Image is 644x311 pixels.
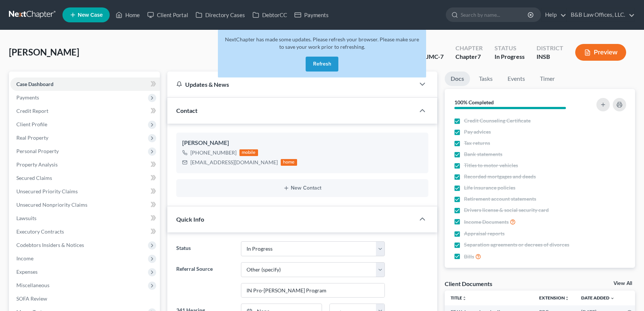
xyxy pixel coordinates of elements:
a: Client Portal [144,8,192,22]
div: Status [495,44,525,53]
span: Recorded mortgages and deeds [464,173,536,180]
span: NextChapter has made some updates. Please refresh your browser. Please make sure to save your wor... [225,36,419,50]
div: [EMAIL_ADDRESS][DOMAIN_NAME] [190,159,278,166]
a: Property Analysis [10,158,160,171]
a: Docs [445,72,470,86]
a: Lawsuits [10,212,160,225]
span: Tax returns [464,139,490,147]
span: Credit Report [16,108,48,114]
strong: 100% Completed [454,99,494,105]
div: Updates & News [176,80,406,88]
span: Expenses [16,269,38,275]
a: Secured Claims [10,171,160,185]
button: Refresh [306,57,338,72]
a: Case Dashboard [10,77,160,91]
i: unfold_more [565,296,569,301]
a: Extensionunfold_more [539,295,569,301]
span: Codebtors Insiders & Notices [16,242,84,248]
span: Retirement account statements [464,195,536,203]
span: New Case [78,12,103,18]
div: [PERSON_NAME] [182,139,422,147]
div: mobile [239,149,258,156]
label: Referral Source [173,262,237,298]
span: Bills [464,253,474,260]
div: [PHONE_NUMBER] [190,149,236,156]
span: SOFA Review [16,295,47,302]
i: expand_more [610,296,615,301]
span: Contact [176,107,197,114]
span: Separation agreements or decrees of divorces [464,241,569,248]
span: Case Dashboard [16,81,54,87]
span: Pay advices [464,128,491,136]
input: Other Referral Source [241,283,384,298]
div: Chapter [455,53,483,61]
div: INSB [537,53,563,61]
a: Unsecured Priority Claims [10,185,160,198]
span: [PERSON_NAME] [9,47,79,57]
span: Payments [16,94,39,101]
button: New Contact [182,185,422,191]
i: unfold_more [462,296,467,301]
a: Executory Contracts [10,225,160,238]
a: View All [614,281,632,286]
span: Lawsuits [16,215,36,221]
iframe: Intercom live chat [619,286,637,304]
span: Secured Claims [16,175,52,181]
a: Payments [291,8,332,22]
span: Property Analysis [16,161,58,168]
span: Personal Property [16,148,59,154]
span: Bank statements [464,150,502,158]
a: DebtorCC [249,8,291,22]
a: Titleunfold_more [451,295,467,301]
a: Date Added expand_more [581,295,615,301]
a: Tasks [473,72,499,86]
button: Preview [575,44,626,61]
span: Unsecured Nonpriority Claims [16,201,87,208]
span: Client Profile [16,121,47,127]
div: District [537,44,563,53]
a: Help [541,8,566,22]
a: Directory Cases [192,8,249,22]
a: Home [112,8,144,22]
a: Timer [534,72,561,86]
div: Client Documents [445,280,492,288]
span: Life insurance policies [464,184,515,191]
a: Unsecured Nonpriority Claims [10,198,160,212]
span: Executory Contracts [16,228,64,235]
span: Income Documents [464,218,509,226]
span: Titles to motor vehicles [464,162,518,169]
span: Income [16,255,33,261]
div: Chapter [455,44,483,53]
a: Credit Report [10,104,160,118]
a: B&B Law Offices, LLC. [567,8,635,22]
span: Real Property [16,134,48,141]
span: Drivers license & social security card [464,206,549,214]
a: SOFA Review [10,292,160,305]
span: 7 [477,53,481,60]
div: home [281,159,297,166]
span: Unsecured Priority Claims [16,188,78,194]
label: Status [173,241,237,256]
span: Quick Info [176,216,204,223]
input: Search by name... [461,8,529,22]
span: Credit Counseling Certificate [464,117,531,124]
span: Appraisal reports [464,230,505,237]
span: Miscellaneous [16,282,49,288]
div: In Progress [495,53,525,61]
a: Events [502,72,531,86]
